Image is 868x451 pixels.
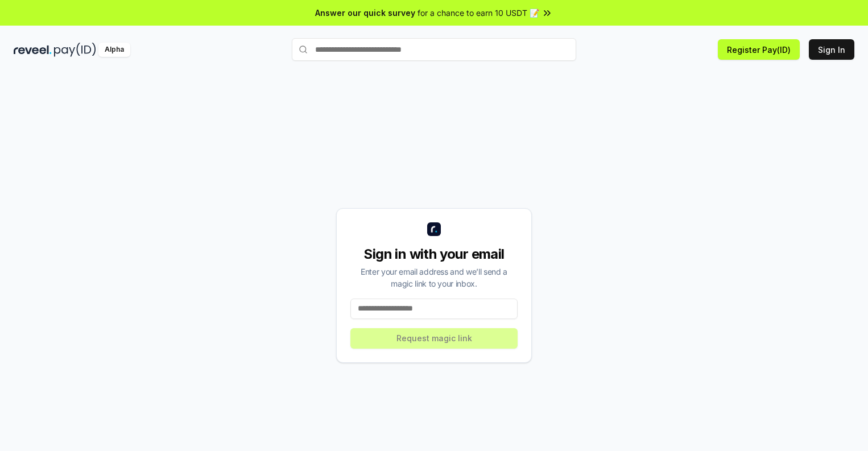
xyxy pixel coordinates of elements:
div: Enter your email address and we’ll send a magic link to your inbox. [350,266,518,289]
div: Sign in with your email [350,245,518,263]
img: logo_small [427,222,441,236]
img: pay_id [54,43,96,57]
button: Sign In [809,39,854,60]
span: for a chance to earn 10 USDT 📝 [418,7,539,19]
div: Alpha [98,43,130,57]
button: Register Pay(ID) [718,39,800,60]
img: reveel_dark [14,43,52,57]
span: Answer our quick survey [315,7,415,19]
